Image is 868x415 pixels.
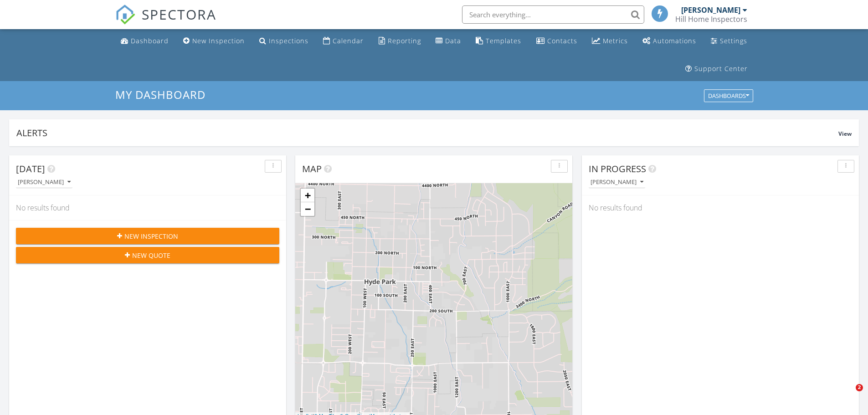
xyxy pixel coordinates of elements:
button: [PERSON_NAME] [589,176,645,189]
div: No results found [9,195,286,220]
div: Data [445,36,461,45]
a: Settings [707,33,751,50]
a: Zoom in [301,189,314,202]
div: Reporting [388,36,421,45]
button: New Quote [16,247,279,263]
span: New Inspection [124,231,178,241]
a: SPECTORA [115,12,216,31]
span: In Progress [589,163,646,175]
div: Metrics [603,36,628,45]
span: Map [302,163,322,175]
a: Metrics [588,33,632,50]
div: Settings [720,36,747,45]
div: Inspections [269,36,308,45]
span: [DATE] [16,163,45,175]
div: Templates [486,36,521,45]
iframe: Intercom live chat [837,384,859,406]
a: Inspections [256,33,312,50]
button: Dashboards [704,90,753,102]
div: Calendar [333,36,364,45]
div: Support Center [694,64,748,73]
div: New Inspection [192,36,245,45]
a: Automations (Basic) [639,33,700,50]
span: View [838,130,852,138]
a: Templates [472,33,525,50]
div: Dashboard [131,36,169,45]
input: Search everything... [462,5,644,24]
div: Dashboards [708,93,749,99]
span: My Dashboard [115,87,205,102]
div: [PERSON_NAME] [681,5,740,15]
button: [PERSON_NAME] [16,176,72,189]
div: Automations [653,36,696,45]
a: Data [432,33,465,50]
button: New Inspection [16,228,279,244]
div: Contacts [547,36,577,45]
a: Support Center [682,61,751,77]
a: Contacts [533,33,581,50]
a: New Inspection [180,33,248,50]
a: Zoom out [301,202,314,216]
div: Hill Home Inspectors [675,15,747,24]
div: [PERSON_NAME] [18,179,71,185]
span: 2 [856,384,863,391]
div: No results found [582,195,859,220]
div: [PERSON_NAME] [591,179,643,185]
span: SPECTORA [142,5,216,24]
a: Reporting [375,33,425,50]
a: Calendar [319,33,367,50]
img: The Best Home Inspection Software - Spectora [115,5,135,25]
div: Alerts [16,127,838,139]
span: New Quote [132,251,170,260]
a: Dashboard [117,33,172,50]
